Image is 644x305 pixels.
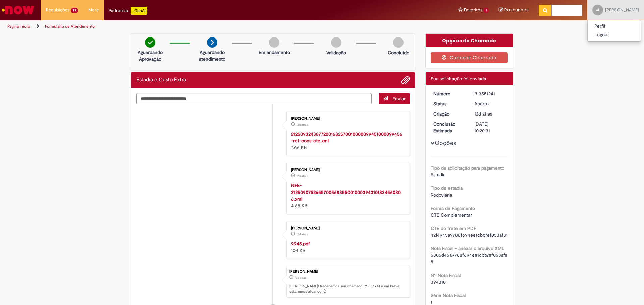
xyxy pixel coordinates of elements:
[596,8,600,12] span: CL
[136,266,410,298] li: Camila Leite
[499,7,529,13] a: Rascunhos
[484,8,489,13] span: 1
[401,76,410,84] button: Adicionar anexos
[296,174,308,178] time: 19/09/2025 15:19:15
[474,121,505,134] div: [DATE] 10:20:31
[291,182,403,209] div: 4.88 KB
[431,299,432,305] span: 1
[294,276,306,280] span: 12d atrás
[431,252,507,265] span: 5805d45a9788f694ee1cbb7ef053afe8
[269,37,279,48] img: img-circle-grey.png
[539,5,552,16] button: Pesquisar
[71,8,78,13] span: 99
[291,241,310,247] a: 9945.pdf
[291,226,403,230] div: [PERSON_NAME]
[7,24,31,29] a: Página inicial
[291,131,403,151] div: 7.66 KB
[136,93,372,104] textarea: Digite sua mensagem aqui...
[296,232,308,236] span: 12d atrás
[388,49,409,56] p: Concluído
[431,172,445,178] span: Estadia
[428,110,470,117] dt: Criação
[145,37,155,48] img: check-circle-green.png
[291,168,403,172] div: [PERSON_NAME]
[431,292,466,298] b: Série Nota Fiscal
[431,165,504,171] b: Tipo de solicitação para pagamento
[431,245,504,251] b: Nota Fiscal - anexar o arquivo XML
[431,225,476,231] b: CTE do frete em PDF
[474,110,505,117] div: 19/09/2025 15:20:28
[431,185,463,191] b: Tipo de estadia
[326,49,346,56] p: Validação
[331,37,341,48] img: img-circle-grey.png
[588,22,641,31] a: Perfil
[109,7,147,15] div: Padroniza
[5,20,424,33] ul: Trilhas de página
[131,7,147,15] p: +GenAi
[289,284,406,294] p: [PERSON_NAME]! Recebemos seu chamado R13551241 e em breve estaremos atuando.
[207,37,217,48] img: arrow-next.png
[296,123,308,127] time: 19/09/2025 15:19:27
[474,111,492,117] time: 19/09/2025 15:20:28
[289,270,406,274] div: [PERSON_NAME]
[426,34,513,47] div: Opções do Chamado
[88,7,99,13] span: More
[431,272,461,278] b: Nº Nota Fiscal
[291,117,403,121] div: [PERSON_NAME]
[431,212,472,218] span: CTE Complementar
[431,52,508,63] button: Cancelar Chamado
[588,31,641,40] a: Logout
[296,174,308,178] span: 12d atrás
[296,232,308,236] time: 19/09/2025 15:19:06
[379,93,410,104] button: Enviar
[296,123,308,127] span: 12d atrás
[291,182,401,202] a: NFE-21250907526557005683550010003943101834560806.xml
[431,192,452,198] span: Rodoviária
[294,276,306,280] time: 19/09/2025 15:20:28
[1,3,35,17] img: ServiceNow
[392,96,406,102] span: Enviar
[428,90,470,97] dt: Número
[393,37,404,48] img: img-circle-grey.png
[474,90,505,97] div: R13551241
[134,49,166,62] p: Aguardando Aprovação
[291,240,403,254] div: 104 KB
[196,49,228,62] p: Aguardando atendimento
[504,7,529,13] span: Rascunhos
[474,111,492,117] span: 12d atrás
[431,232,508,238] span: 42f4945a9788f694ee1cbb7ef053af81
[136,77,186,83] h2: Estadia e Custo Extra Histórico de tíquete
[605,7,639,13] span: [PERSON_NAME]
[431,205,475,211] b: Forma de Pagamento
[431,279,446,285] span: 394310
[428,100,470,107] dt: Status
[45,24,95,29] a: Formulário de Atendimento
[428,121,470,134] dt: Conclusão Estimada
[259,49,290,56] p: Em andamento
[464,7,482,13] span: Favoritos
[46,7,69,13] span: Requisições
[291,131,402,144] a: 21250932438772001682570010000099451000099456-ret-cons-cte.xml
[474,100,505,107] div: Aberto
[431,76,486,82] span: Sua solicitação foi enviada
